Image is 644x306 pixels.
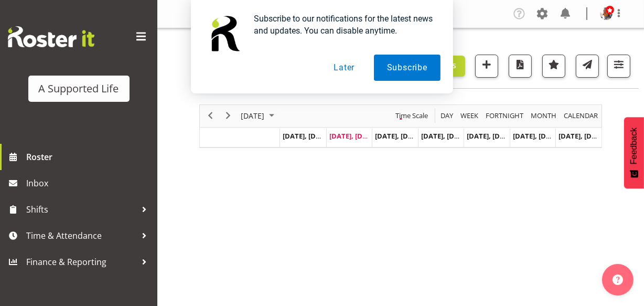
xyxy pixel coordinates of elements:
div: Subscribe to our notifications for the latest news and updates. You can disable anytime. [245,13,441,37]
button: Later [320,55,368,81]
div: Timeline Week of August 12, 2025 [199,104,602,148]
span: Roster [26,149,152,165]
span: Feedback [629,128,639,164]
img: help-xxl-2.png [613,275,623,285]
button: Feedback - Show survey [624,117,644,188]
span: Time & Attendance [26,228,136,244]
span: Inbox [26,175,152,191]
span: Finance & Reporting [26,254,136,270]
button: Subscribe [374,55,441,81]
span: Shifts [26,202,136,217]
img: notification icon [203,13,245,55]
